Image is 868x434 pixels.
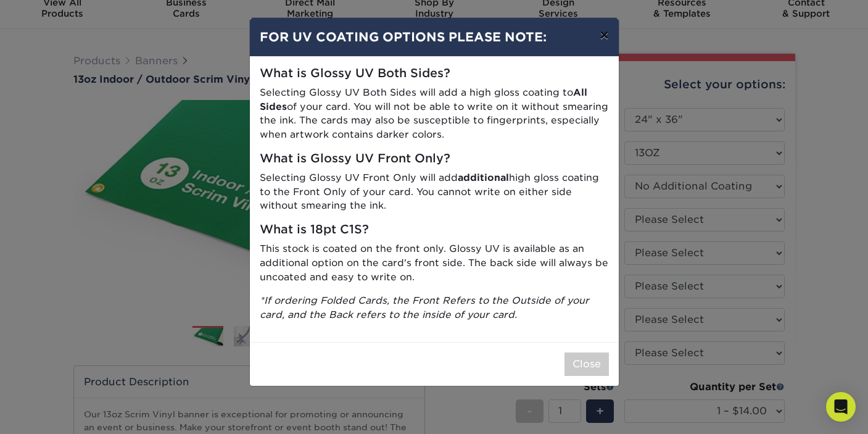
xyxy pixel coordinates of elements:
[260,86,609,142] p: Selecting Glossy UV Both Sides will add a high gloss coating to of your card. You will not be abl...
[564,353,609,376] button: Close
[260,223,609,237] h5: What is 18pt C1S?
[260,242,609,284] p: This stock is coated on the front only. Glossy UV is available as an additional option on the car...
[260,171,609,213] p: Selecting Glossy UV Front Only will add high gloss coating to the Front Only of your card. You ca...
[458,172,509,183] strong: additional
[590,18,618,52] button: ×
[826,392,856,422] div: Open Intercom Messenger
[260,67,609,81] h5: What is Glossy UV Both Sides?
[260,294,589,320] i: *If ordering Folded Cards, the Front Refers to the Outside of your card, and the Back refers to t...
[260,86,587,112] strong: All Sides
[260,152,609,166] h5: What is Glossy UV Front Only?
[260,28,609,46] h4: FOR UV COATING OPTIONS PLEASE NOTE:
